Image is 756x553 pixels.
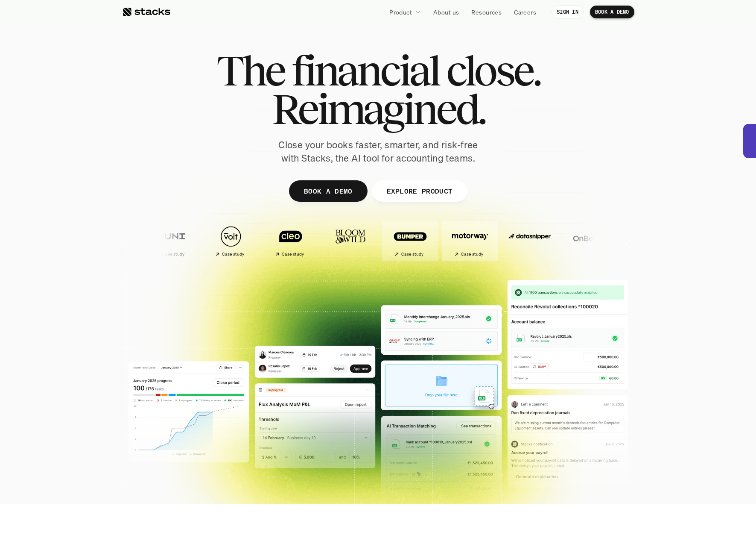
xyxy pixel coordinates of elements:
[446,51,540,90] span: close.
[371,180,467,202] a: EXPLORE PRODUCT
[203,221,259,260] a: Case study
[292,51,439,90] span: financial
[509,4,541,20] a: Careers
[143,221,199,260] a: Case study
[304,185,352,197] p: BOOK A DEMO
[216,51,284,90] span: The
[263,221,318,260] a: Case study
[281,252,304,257] h2: Case study
[162,252,184,257] h2: Case study
[590,6,634,18] a: BOOK A DEMO
[289,180,367,202] a: BOOK A DEMO
[433,8,459,17] p: About us
[442,221,498,260] a: Case study
[271,138,485,165] p: Close your books faster, smarter, and risk-free with Stacks, the AI tool for accounting teams.
[389,8,412,17] p: Product
[428,4,464,20] a: About us
[557,9,578,15] p: SIGN IN
[514,8,536,17] p: Careers
[382,221,438,260] a: Case study
[222,252,244,257] h2: Case study
[461,252,483,257] h2: Case study
[401,252,423,257] h2: Case study
[552,6,584,18] a: SIGN IN
[471,8,502,17] p: Resources
[466,4,507,20] a: Resources
[271,90,485,128] span: Reimagined.
[595,9,629,15] p: BOOK A DEMO
[386,185,452,197] p: EXPLORE PRODUCT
